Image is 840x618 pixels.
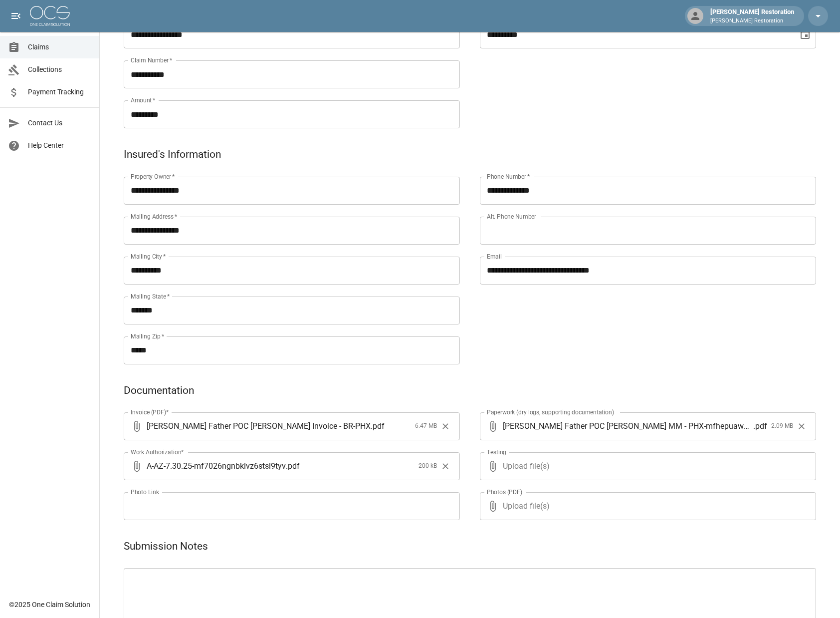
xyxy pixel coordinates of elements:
[419,461,437,471] span: 200 kB
[710,17,794,25] p: [PERSON_NAME] Restoration
[503,492,789,520] span: Upload file(s)
[131,292,170,301] label: Mailing State
[30,6,70,26] img: ocs-logo-white-transparent.png
[147,460,286,472] span: A-AZ-7.30.25-mf7026ngnbkivz6stsi9tyv
[28,87,91,97] span: Payment Tracking
[503,452,789,480] span: Upload file(s)
[371,420,385,432] span: . pdf
[131,96,156,104] label: Amount
[706,7,798,25] div: [PERSON_NAME] Restoration
[771,421,793,431] span: 2.09 MB
[487,252,502,261] label: Email
[503,420,753,432] span: [PERSON_NAME] Father POC [PERSON_NAME] MM - PHX-mfhepuaw9xxzjfhi
[28,64,91,75] span: Collections
[131,488,159,496] label: Photo Link
[487,172,530,181] label: Phone Number
[6,6,26,26] button: open drawer
[487,448,506,456] label: Testing
[415,421,437,431] span: 6.47 MB
[131,332,165,340] label: Mailing Zip
[753,420,767,432] span: . pdf
[795,24,815,44] button: Choose date, selected date is Aug 28, 2025
[487,408,614,416] label: Paperwork (dry logs, supporting documentation)
[131,448,184,456] label: Work Authorization*
[28,118,91,128] span: Contact Us
[286,460,300,472] span: . pdf
[487,488,522,496] label: Photos (PDF)
[131,252,166,261] label: Mailing City
[131,56,172,64] label: Claim Number
[147,420,371,432] span: [PERSON_NAME] Father POC [PERSON_NAME] Invoice - BR-PHX
[131,212,177,221] label: Mailing Address
[28,42,91,52] span: Claims
[28,140,91,151] span: Help Center
[131,172,175,181] label: Property Owner
[438,459,453,474] button: Clear
[9,600,90,610] div: © 2025 One Claim Solution
[131,408,169,416] label: Invoice (PDF)*
[438,419,453,434] button: Clear
[487,212,536,221] label: Alt. Phone Number
[794,419,809,434] button: Clear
